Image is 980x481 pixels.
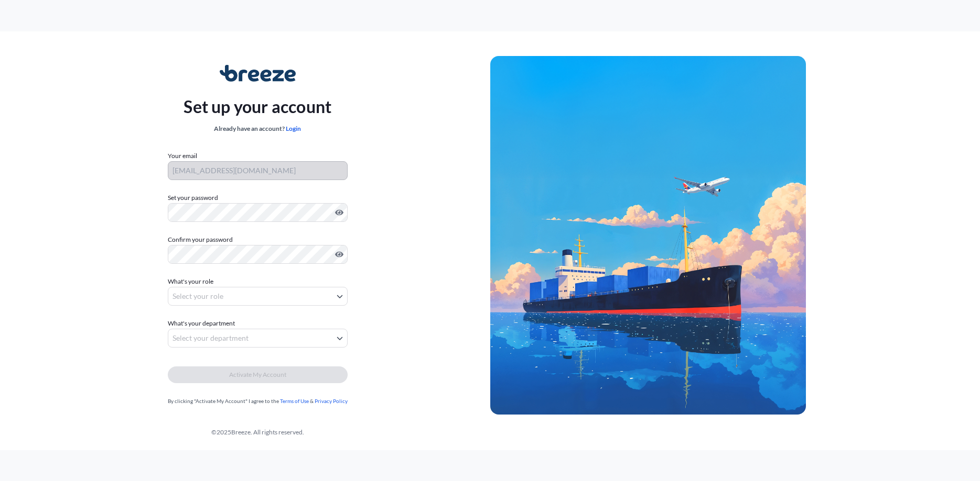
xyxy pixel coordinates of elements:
[280,398,309,404] a: Terms of Use
[25,427,490,438] div: © 2025 Breeze. All rights reserved.
[229,370,286,380] span: Activate My Account
[335,208,343,217] button: Show password
[168,161,348,180] input: Your email address
[168,193,348,203] label: Set your password
[173,333,249,343] span: Select your department
[184,124,331,134] div: Already have an account?
[184,94,331,119] p: Set up your account
[286,125,301,132] a: Login
[168,234,348,245] label: Confirm your password
[168,276,213,287] span: What's your role
[335,250,343,259] button: Show password
[168,329,348,348] button: Select your department
[168,318,235,329] span: What's your department
[490,56,806,414] img: Ship illustration
[168,287,348,306] button: Select your role
[168,396,348,406] div: By clicking "Activate My Account" I agree to the &
[315,398,348,404] a: Privacy Policy
[168,366,348,383] button: Activate My Account
[168,151,197,161] label: Your email
[220,65,296,82] img: Breeze
[173,291,223,301] span: Select your role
